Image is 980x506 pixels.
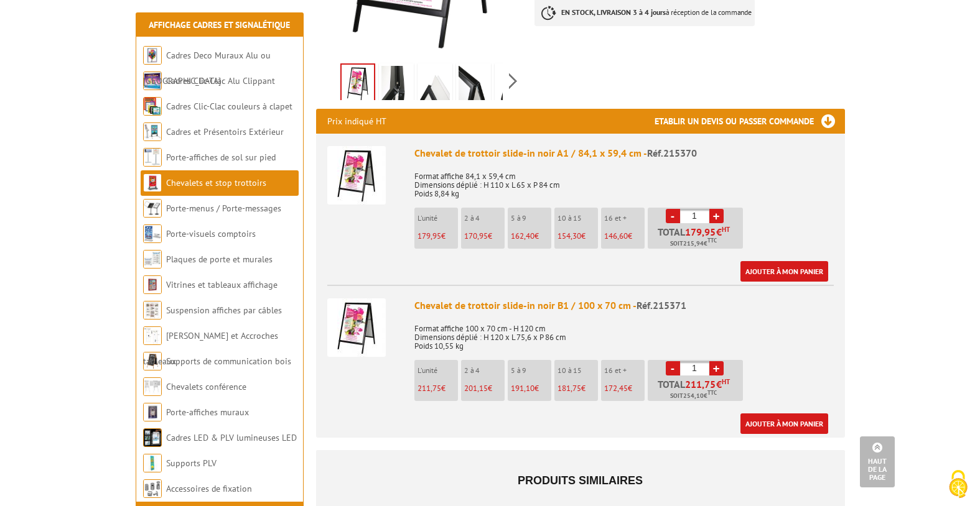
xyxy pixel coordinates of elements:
[561,7,666,17] strong: EN STOCK, LIVRAISON 3 à 4 jours
[166,305,282,316] a: Suspension affiches par câbles
[166,75,275,86] a: Cadres Clic-Clac Alu Clippant
[143,250,162,269] img: Plaques de porte et murales
[511,384,551,393] p: €
[497,66,527,104] img: 215370_chevalet_trottoir_slide-in_1.jpg
[166,279,278,290] a: Vitrines et tableaux affichage
[558,384,598,393] p: €
[936,464,980,506] button: Cookies (fenêtre modale)
[418,383,441,393] span: 211,75
[511,232,551,241] p: €
[149,19,290,30] a: Affichage Cadres et Signalétique
[716,227,722,237] span: €
[558,383,581,393] span: 181,75
[381,66,411,104] img: 215370_chevalet_trottoir_slide-in_4.jpg
[464,231,488,241] span: 170,95
[604,231,628,241] span: 146,60
[683,391,704,401] span: 254,10
[143,275,162,294] img: Vitrines et tableaux affichage
[414,298,834,313] div: Chevalet de trottoir slide-in noir B1 / 100 x 70 cm -
[166,432,297,443] a: Cadres LED & PLV lumineuses LED
[143,403,162,421] img: Porte-affiches muraux
[464,366,505,375] p: 2 à 4
[670,391,717,401] span: Soit €
[464,214,505,223] p: 2 à 4
[143,97,162,116] img: Cadres Clic-Clac couleurs à clapet
[327,298,386,357] img: Chevalet de trottoir slide-in noir B1 / 100 x 70 cm
[418,384,458,393] p: €
[464,384,505,393] p: €
[707,237,717,244] sup: TTC
[604,232,645,241] p: €
[166,356,291,367] a: Supports de communication bois
[511,383,534,393] span: 191,10
[651,379,743,401] p: Total
[511,214,551,223] p: 5 à 9
[507,71,519,91] span: Next
[143,428,162,447] img: Cadres LED & PLV lumineuses LED
[604,366,645,375] p: 16 et +
[860,436,895,487] a: Haut de la page
[143,224,162,243] img: Porte-visuels comptoirs
[722,377,730,386] sup: HT
[143,50,271,86] a: Cadres Deco Muraux Alu ou [GEOGRAPHIC_DATA]
[143,46,162,65] img: Cadres Deco Muraux Alu ou Bois
[459,66,488,104] img: 215370_chevalet_trottoir_slide-in_2.jpg
[418,214,458,223] p: L'unité
[143,199,162,218] img: Porte-menus / Porte-messages
[420,66,450,104] img: 215370_chevalet_trottoir_slide-in_3.jpg
[666,361,680,375] a: -
[166,101,292,112] a: Cadres Clic-Clac couleurs à clapet
[709,209,724,223] a: +
[464,232,505,241] p: €
[418,232,458,241] p: €
[143,479,162,498] img: Accessoires de fixation
[685,227,716,237] span: 179,95
[143,330,278,367] a: [PERSON_NAME] et Accroches tableaux
[637,299,686,311] span: Réf.215371
[166,152,276,163] a: Porte-affiches de sol sur pied
[143,122,162,141] img: Cadres et Présentoirs Extérieur
[511,231,534,241] span: 162,40
[414,316,834,351] p: Format affiche 100 x 70 cm - H 120 cm Dimensions déplié : H 120 x L 75,6 x P 86 cm Poids 10,55 kg
[666,209,680,223] a: -
[143,377,162,396] img: Chevalets conférence
[716,379,722,389] span: €
[143,301,162,320] img: Suspension affiches par câbles
[143,454,162,472] img: Supports PLV
[604,384,645,393] p: €
[166,254,273,265] a: Plaques de porte et murales
[655,109,845,134] h3: Etablir un devis ou passer commande
[143,173,162,192] img: Chevalets et stop trottoirs
[327,109,386,134] p: Prix indiqué HT
[518,474,643,487] span: Produits similaires
[651,227,743,249] p: Total
[143,326,162,345] img: Cimaises et Accroches tableaux
[511,366,551,375] p: 5 à 9
[943,469,974,500] img: Cookies (fenêtre modale)
[418,231,441,241] span: 179,95
[414,146,834,160] div: Chevalet de trottoir slide-in noir A1 / 84,1 x 59,4 cm -
[166,228,256,239] a: Porte-visuels comptoirs
[558,366,598,375] p: 10 à 15
[558,214,598,223] p: 10 à 15
[143,148,162,167] img: Porte-affiches de sol sur pied
[464,383,488,393] span: 201,15
[740,261,828,282] a: Ajouter à mon panier
[327,146,386,205] img: Chevalet de trottoir slide-in noir A1 / 84,1 x 59,4 cm
[604,214,645,223] p: 16 et +
[558,231,581,241] span: 154,30
[709,361,724,375] a: +
[707,389,717,396] sup: TTC
[558,232,598,241] p: €
[740,413,828,434] a: Ajouter à mon panier
[418,366,458,375] p: L'unité
[722,225,730,234] sup: HT
[166,458,217,469] a: Supports PLV
[166,381,246,392] a: Chevalets conférence
[647,147,697,159] span: Réf.215370
[604,383,628,393] span: 172,45
[685,379,716,389] span: 211,75
[414,163,834,198] p: Format affiche 84,1 x 59,4 cm Dimensions déplié : H 110 x L 65 x P 84 cm Poids 8,84 kg
[166,407,249,418] a: Porte-affiches muraux
[166,126,284,137] a: Cadres et Présentoirs Extérieur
